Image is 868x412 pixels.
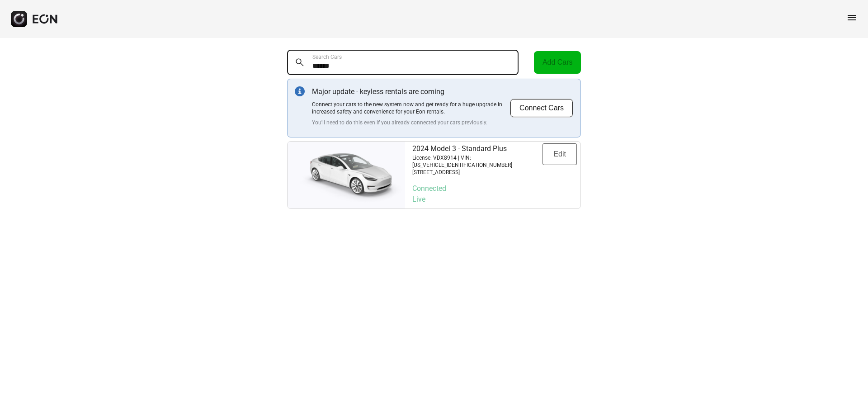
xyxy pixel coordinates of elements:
[412,143,542,154] p: 2024 Model 3 - Standard Plus
[412,183,577,194] p: Connected
[295,86,305,96] img: info
[312,86,510,97] p: Major update - keyless rentals are coming
[542,143,577,165] button: Edit
[412,194,577,205] p: Live
[312,101,510,115] p: Connect your cars to the new system now and get ready for a huge upgrade in increased safety and ...
[412,154,542,169] p: License: VDX8914 | VIN: [US_VEHICLE_IDENTIFICATION_NUMBER]
[510,99,573,118] button: Connect Cars
[846,12,857,23] span: menu
[312,53,342,61] label: Search Cars
[288,146,405,204] img: car
[312,119,510,126] p: You'll need to do this even if you already connected your cars previously.
[412,169,542,176] p: [STREET_ADDRESS]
